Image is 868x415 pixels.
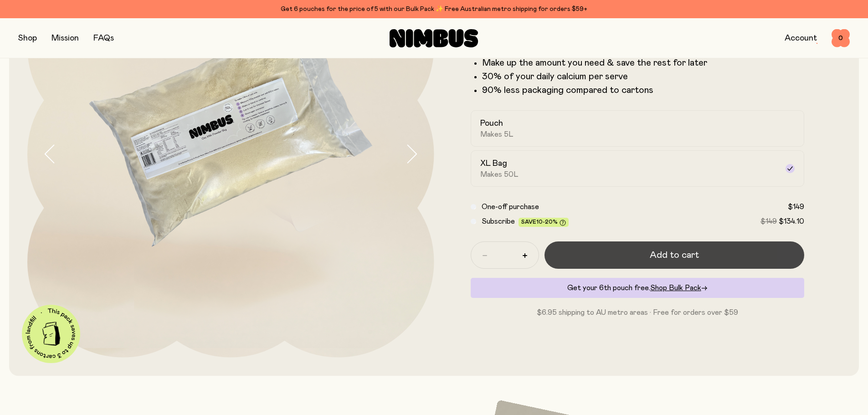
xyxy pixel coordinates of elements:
[832,29,850,47] button: 0
[480,118,503,129] h2: Pouch
[93,34,114,42] a: FAQs
[650,249,699,261] span: Add to cart
[650,284,701,292] span: Shop Bulk Pack
[650,284,708,292] a: Shop Bulk Pack→
[482,71,805,82] li: 30% of your daily calcium per serve
[544,241,805,269] button: Add to cart
[480,130,514,139] span: Makes 5L
[51,34,79,42] a: Mission
[536,219,558,225] span: 10-20%
[779,218,804,225] span: $134.10
[482,85,805,96] li: 90% less packaging compared to cartons
[471,278,805,298] div: Get your 6th pouch free.
[18,4,850,15] div: Get 6 pouches for the price of 5 with our Bulk Pack ✨ Free Australian metro shipping for orders $59+
[471,307,805,318] p: $6.95 shipping to AU metro areas · Free for orders over $59
[482,218,515,225] span: Subscribe
[36,318,67,349] img: illustration-carton.png
[482,203,539,210] span: One-off purchase
[521,219,566,226] span: Save
[788,203,804,210] span: $149
[480,158,507,169] h2: XL Bag
[480,170,519,179] span: Makes 50L
[482,57,805,68] li: Make up the amount you need & save the rest for later
[785,34,817,42] a: Account
[760,218,777,225] span: $149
